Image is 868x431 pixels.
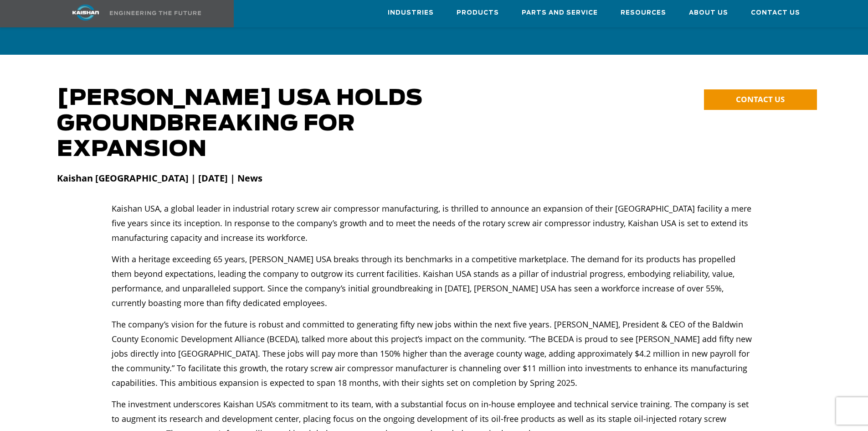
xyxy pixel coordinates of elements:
a: Resources [621,0,666,25]
span: Parts and Service [522,8,598,18]
span: Resources [621,8,666,18]
a: About Us [689,0,728,25]
a: Industries [388,0,434,25]
span: Kaishan USA, a global leader in industrial rotary screw air compressor manufacturing, is thrilled... [112,203,751,243]
img: Engineering the future [110,11,201,15]
span: [PERSON_NAME] USA Holds Groundbreaking for Expansion [57,88,423,161]
img: kaishan logo [51,5,120,21]
span: Products [457,8,499,18]
span: Contact Us [751,8,800,18]
a: Contact Us [751,0,800,25]
span: The company’s vision for the future is robust and committed to generating fifty new jobs within t... [112,319,752,388]
strong: Kaishan [GEOGRAPHIC_DATA] | [DATE] | News [57,172,262,184]
span: About Us [689,8,728,18]
span: Industries [388,8,434,18]
span: With a heritage exceeding 65 years, [PERSON_NAME] USA breaks through its benchmarks in a competit... [112,254,735,308]
a: Parts and Service [522,0,598,25]
a: CONTACT US [704,89,817,110]
span: CONTACT US [736,94,785,104]
a: Products [457,0,499,25]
